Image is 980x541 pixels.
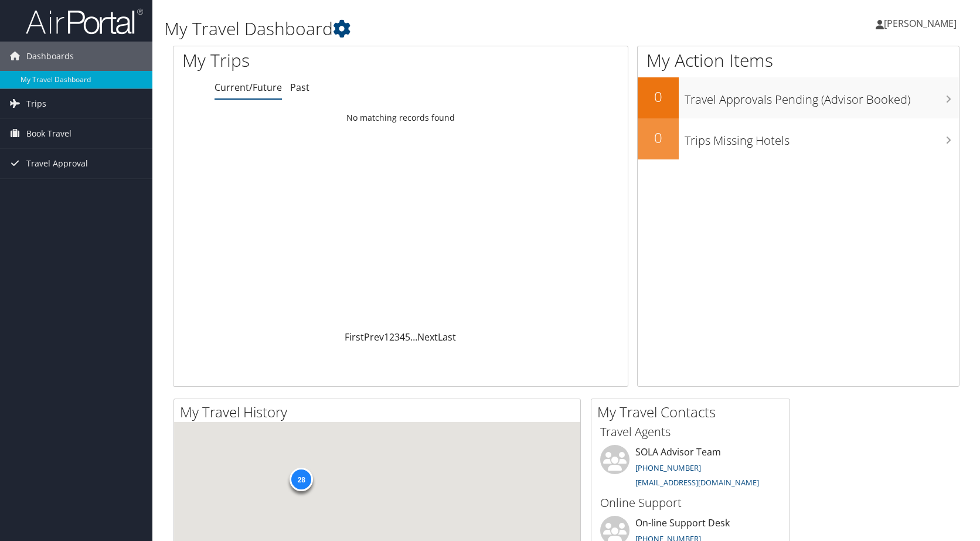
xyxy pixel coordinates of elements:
[685,127,959,149] h3: Trips Missing Hotels
[438,331,456,343] a: Last
[345,331,364,343] a: First
[635,477,759,488] a: [EMAIL_ADDRESS][DOMAIN_NAME]
[180,402,580,422] h2: My Travel History
[164,16,700,41] h1: My Travel Dashboard
[594,445,787,493] li: SOLA Advisor Team
[417,331,438,343] a: Next
[638,77,959,118] a: 0Travel Approvals Pending (Advisor Booked)
[638,48,959,73] h1: My Action Items
[394,331,400,343] a: 3
[384,331,389,343] a: 1
[26,89,46,118] span: Trips
[215,81,282,94] a: Current/Future
[638,118,959,159] a: 0Trips Missing Hotels
[173,107,628,128] td: No matching records found
[26,149,88,178] span: Travel Approval
[182,48,430,73] h1: My Trips
[600,424,781,440] h3: Travel Agents
[364,331,384,343] a: Prev
[389,331,394,343] a: 2
[405,331,410,343] a: 5
[400,331,405,343] a: 4
[290,468,313,491] div: 28
[597,402,790,422] h2: My Travel Contacts
[600,495,781,511] h3: Online Support
[884,17,957,30] span: [PERSON_NAME]
[638,128,679,148] h2: 0
[26,119,72,148] span: Book Travel
[26,42,74,71] span: Dashboards
[638,87,679,107] h2: 0
[410,331,417,343] span: …
[290,81,309,94] a: Past
[26,8,143,35] img: airportal-logo.png
[685,86,959,108] h3: Travel Approvals Pending (Advisor Booked)
[635,462,701,473] a: [PHONE_NUMBER]
[876,6,968,41] a: [PERSON_NAME]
